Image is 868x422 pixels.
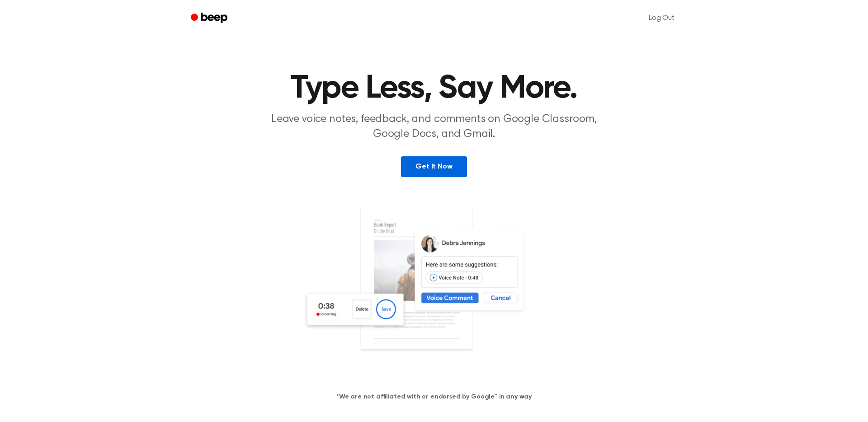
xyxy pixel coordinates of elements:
h1: Type Less, Say More. [203,72,665,105]
p: Leave voice notes, feedback, and comments on Google Classroom, Google Docs, and Gmail. [260,112,608,142]
a: Log Out [640,7,684,29]
a: Get It Now [401,156,467,177]
h4: *We are not affiliated with or endorsed by Google™ in any way [11,392,857,402]
img: Voice Comments on Docs and Recording Widget [303,204,565,378]
a: Beep [184,9,236,27]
